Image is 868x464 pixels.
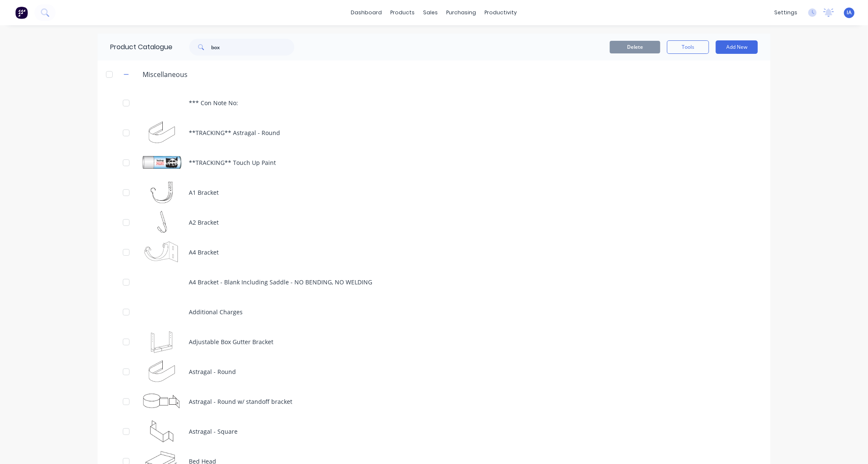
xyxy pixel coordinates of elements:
[419,6,442,19] div: sales
[98,237,770,267] div: A4 BracketA4 Bracket
[610,41,660,53] button: Delete
[98,267,770,297] div: A4 Bracket - Blank Including Saddle - NO BENDING, NO WELDING
[136,69,194,80] div: Miscellaneous
[481,6,521,19] div: productivity
[386,6,419,19] div: products
[667,40,709,54] button: Tools
[716,40,758,54] button: Add New
[211,39,294,56] input: Search...
[847,9,852,16] span: IA
[98,207,770,237] div: A2 BracketA2 Bracket
[98,327,770,357] div: Adjustable Box Gutter BracketAdjustable Box Gutter Bracket
[15,6,28,19] img: Factory
[98,357,770,387] div: Astragal - RoundAstragal - Round
[98,387,770,416] div: Astragal - Round w/ standoff bracketAstragal - Round w/ standoff bracket
[347,6,386,19] a: dashboard
[98,118,770,148] div: **TRACKING** Astragal - Round**TRACKING** Astragal - Round
[98,34,172,61] div: Product Catalogue
[98,148,770,178] div: **TRACKING** Touch Up Paint**TRACKING** Touch Up Paint
[770,6,802,19] div: settings
[442,6,481,19] div: purchasing
[98,297,770,327] div: Additional Charges
[98,178,770,207] div: A1 BracketA1 Bracket
[98,88,770,118] div: *** Con Note No:
[98,416,770,446] div: Astragal - SquareAstragal - Square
